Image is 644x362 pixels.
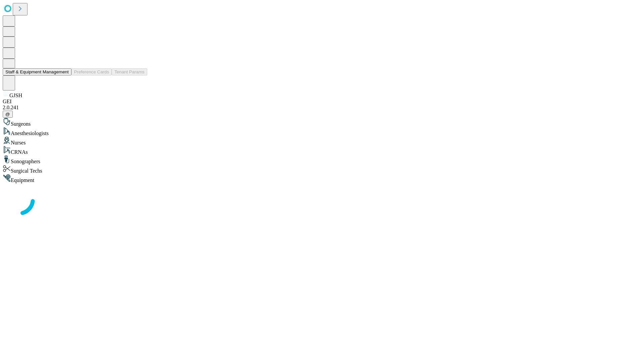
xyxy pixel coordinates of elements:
[3,155,641,165] div: Sonographers
[3,105,641,111] div: 2.0.241
[3,165,641,174] div: Surgical Techs
[9,93,22,98] span: GJSH
[3,118,641,127] div: Surgeons
[71,68,112,75] button: Preference Cards
[3,174,641,183] div: Equipment
[5,112,10,117] span: @
[3,68,71,75] button: Staff & Equipment Management
[3,136,641,146] div: Nurses
[112,68,147,75] button: Tenant Params
[3,99,641,105] div: GEI
[3,146,641,155] div: CRNAs
[3,111,13,118] button: @
[3,127,641,136] div: Anesthesiologists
